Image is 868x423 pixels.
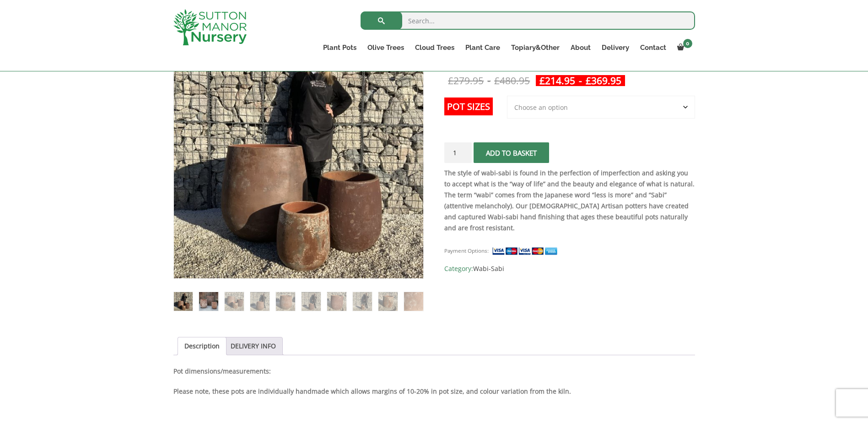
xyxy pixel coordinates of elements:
img: logo [173,9,247,45]
a: DELIVERY INFO [231,337,276,355]
bdi: 214.95 [539,74,575,87]
strong: Please note, these pots are individually handmade which allows margins of 10-20% in pot size, and... [173,387,571,396]
img: The Can Tho Wabi-Sabi Terra Plant Pots - Image 2 [199,292,218,311]
span: £ [539,74,545,87]
a: Plant Care [460,41,506,54]
del: - [444,75,534,86]
img: The Can Tho Wabi-Sabi Terra Plant Pots - Image 4 [250,292,269,311]
label: Pot Sizes [444,98,493,115]
span: £ [448,74,453,87]
a: Delivery [596,41,635,54]
a: Cloud Trees [410,41,460,54]
a: About [565,41,596,54]
ins: - [536,75,625,86]
input: Search... [361,11,695,30]
img: payment supported [492,246,561,256]
img: The Can Tho Wabi-Sabi Terra Plant Pots - Image 9 [378,292,397,311]
small: Payment Options: [444,247,489,254]
button: Add to basket [474,142,549,163]
a: Olive Trees [362,41,410,54]
img: The Can Tho Wabi-Sabi Terra Plant Pots - Image 3 [225,292,243,311]
span: £ [494,74,500,87]
a: Contact [635,41,672,54]
span: Category: [444,263,695,274]
bdi: 369.95 [586,74,621,87]
img: The Can Tho Wabi-Sabi Terra Plant Pots - Image 10 [404,292,423,311]
img: The Can Tho Wabi-Sabi Terra Plant Pots - Image 5 [276,292,295,311]
span: £ [586,74,591,87]
img: The Can Tho Wabi-Sabi Terra Plant Pots - Image 8 [353,292,372,311]
img: The Can Tho Wabi-Sabi Terra Plant Pots - Image 7 [327,292,346,311]
img: The Can Tho Wabi-Sabi Terra Plant Pots [174,292,193,311]
span: 0 [683,39,692,48]
a: 0 [672,41,695,54]
a: Description [184,337,220,355]
bdi: 279.95 [448,74,484,87]
a: Topiary&Other [506,41,565,54]
img: The Can Tho Wabi-Sabi Terra Plant Pots - Image 6 [302,292,320,311]
strong: Pot dimensions/measurements: [173,367,271,375]
a: Wabi-Sabi [473,264,504,273]
strong: The style of wabi-sabi is found in the perfection of imperfection and asking you to accept what i... [444,168,695,232]
bdi: 480.95 [494,74,530,87]
input: Product quantity [444,142,472,163]
a: Plant Pots [318,41,362,54]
